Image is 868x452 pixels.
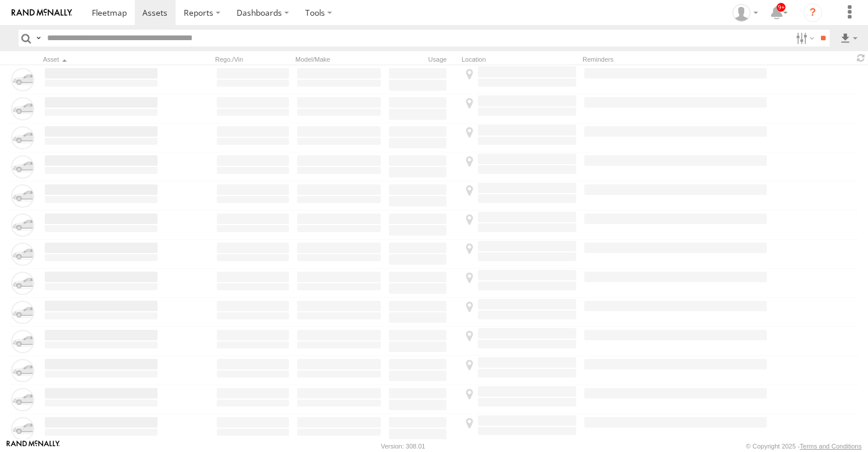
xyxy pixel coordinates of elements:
[728,4,762,22] div: Zeyd Karahasanoglu
[803,3,822,22] i: ?
[791,30,816,47] label: Search Filter Options
[34,30,43,47] label: Search Query
[295,55,383,63] div: Model/Make
[583,55,723,63] div: Reminders
[462,55,578,63] div: Location
[746,443,862,450] div: © Copyright 2025 -
[43,55,159,63] div: Click to Sort
[12,9,72,17] img: rand-logo.svg
[839,30,859,47] label: Export results as...
[854,52,868,63] span: Refresh
[6,440,60,452] a: Visit our Website
[800,443,862,450] a: Terms and Conditions
[381,443,425,450] div: Version: 308.01
[387,55,457,63] div: Usage
[215,55,291,63] div: Rego./Vin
